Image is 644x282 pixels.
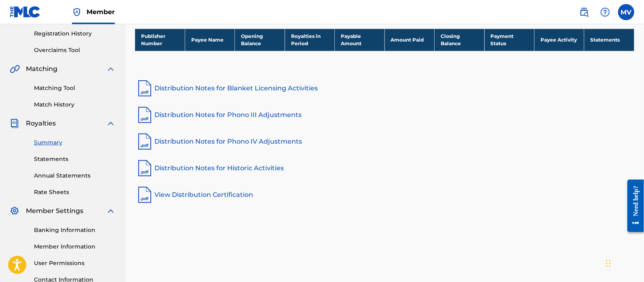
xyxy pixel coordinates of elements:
a: Distribution Notes for Phono III Adjustments [135,105,634,125]
img: pdf [135,159,154,178]
img: search [579,7,589,17]
a: User Permissions [34,259,116,267]
a: Distribution Notes for Historic Activities [135,159,634,178]
th: Payable Amount [335,29,384,51]
div: Arrastrar [606,251,611,276]
span: Royalties [26,119,56,128]
th: Publisher Number [135,29,185,51]
a: Member Information [34,242,116,251]
th: Statements [584,29,634,51]
th: Payee Activity [534,29,584,51]
th: Closing Balance [435,29,484,51]
th: Royalties in Period [285,29,334,51]
span: Member Settings [26,206,83,216]
a: View Distribution Certification [135,185,634,205]
img: pdf [135,79,154,98]
a: Matching Tool [34,84,116,92]
a: Match History [34,100,116,109]
div: User Menu [618,4,634,20]
img: Top Rightsholder [72,7,82,17]
img: pdf [135,185,154,205]
iframe: Chat Widget [604,243,644,282]
th: Opening Balance [235,29,285,51]
a: Banking Information [34,226,116,234]
img: Royalties [10,119,19,128]
a: Public Search [576,4,592,20]
img: MLC Logo [10,6,41,18]
span: Member [87,7,115,17]
img: help [600,7,610,17]
div: Help [597,4,613,20]
a: Summary [34,138,116,147]
th: Payee Name [185,29,234,51]
th: Payment Status [484,29,534,51]
a: Statements [34,155,116,163]
a: Overclaims Tool [34,46,116,54]
a: Rate Sheets [34,188,116,196]
img: expand [106,119,116,128]
img: expand [106,64,116,74]
img: Member Settings [10,206,19,216]
th: Amount Paid [384,29,434,51]
a: Registration History [34,29,116,38]
a: Annual Statements [34,171,116,180]
span: Matching [26,64,57,74]
a: Distribution Notes for Blanket Licensing Activities [135,79,634,98]
img: Matching [10,64,20,74]
a: Distribution Notes for Phono IV Adjustments [135,132,634,151]
img: expand [106,206,116,216]
div: Widget de chat [604,243,644,282]
img: pdf [135,105,154,125]
img: pdf [135,132,154,151]
iframe: Resource Center [621,173,644,238]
